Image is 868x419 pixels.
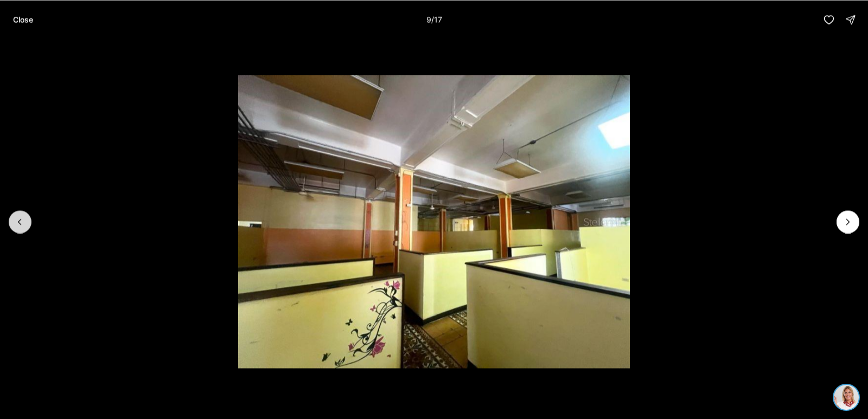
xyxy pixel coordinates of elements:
[7,7,31,31] img: 527b0b8b-e05e-4919-af49-c08c181a4cb2.jpeg
[7,9,40,30] button: Close
[13,15,33,24] p: Close
[9,210,31,233] button: Previous slide
[837,210,859,233] button: Next slide
[426,15,442,24] p: 9 / 17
